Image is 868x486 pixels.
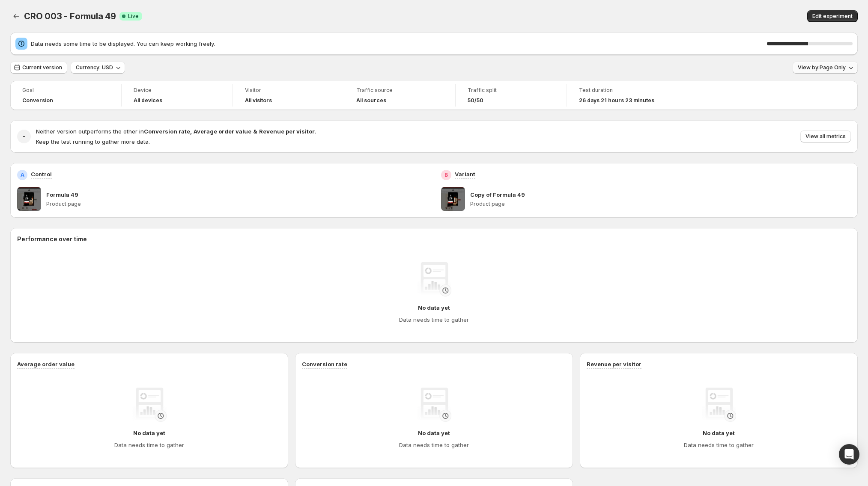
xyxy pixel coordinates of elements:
[134,97,162,104] h4: All devices
[417,388,451,422] img: No data yet
[812,13,853,20] span: Edit experiment
[36,138,150,145] span: Keep the test running to gather more data.
[356,97,386,104] h4: All sources
[17,235,851,243] h2: Performance over time
[579,87,666,94] span: Test duration
[17,187,41,211] img: Formula 49
[24,11,116,21] span: CRO 003 - Formula 49
[134,87,221,94] span: Device
[132,388,167,422] img: No data yet
[22,87,109,94] span: Goal
[356,86,443,105] a: Traffic sourceAll sources
[245,97,272,104] h4: All visitors
[253,128,257,135] strong: &
[468,97,483,104] span: 50/50
[144,128,190,135] strong: Conversion rate
[10,10,22,22] button: Back
[399,441,469,449] h4: Data needs time to gather
[22,97,53,104] span: Conversion
[134,86,221,105] a: DeviceAll devices
[10,62,67,74] button: Current version
[470,201,851,207] p: Product page
[444,172,448,178] h2: B
[703,429,735,437] h4: No data yet
[245,87,332,94] span: Visitor
[455,170,475,178] p: Variant
[133,429,165,437] h4: No data yet
[22,86,109,105] a: GoalConversion
[259,128,315,135] strong: Revenue per visitor
[418,429,450,437] h4: No data yet
[839,444,859,465] div: Open Intercom Messenger
[190,128,192,135] strong: ,
[46,190,78,199] p: Formula 49
[418,303,450,312] h4: No data yet
[441,187,465,211] img: Copy of Formula 49
[76,64,113,71] span: Currency: USD
[245,86,332,105] a: VisitorAll visitors
[798,64,846,71] span: View by: Page Only
[21,172,24,178] h2: A
[399,315,469,324] h4: Data needs time to gather
[684,441,754,449] h4: Data needs time to gather
[36,128,316,135] span: Neither version outperforms the other in .
[114,441,184,449] h4: Data needs time to gather
[356,87,443,94] span: Traffic source
[194,128,251,135] strong: Average order value
[807,10,858,22] button: Edit experiment
[468,86,555,105] a: Traffic split50/50
[702,388,736,422] img: No data yet
[17,360,75,368] h3: Average order value
[22,64,62,71] span: Current version
[470,190,525,199] p: Copy of Formula 49
[805,133,846,140] span: View all metrics
[417,262,451,296] img: No data yet
[128,13,139,20] span: Live
[302,360,347,368] h3: Conversion rate
[579,97,654,104] span: 26 days 21 hours 23 minutes
[800,130,851,142] button: View all metrics
[71,62,125,74] button: Currency: USD
[579,86,666,105] a: Test duration26 days 21 hours 23 minutes
[587,360,641,368] h3: Revenue per visitor
[23,132,26,141] h2: -
[793,62,858,74] button: View by:Page Only
[31,39,767,48] span: Data needs some time to be displayed. You can keep working freely.
[468,87,555,94] span: Traffic split
[31,170,52,178] p: Control
[46,201,427,207] p: Product page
